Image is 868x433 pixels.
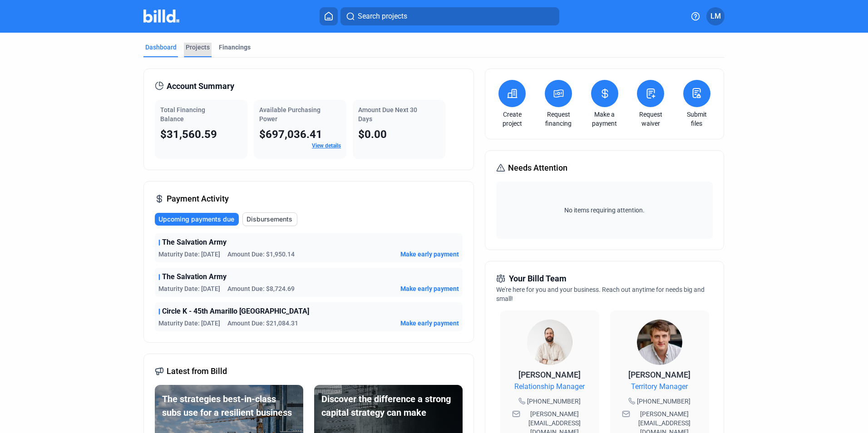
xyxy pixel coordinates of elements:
button: Make early payment [400,284,459,293]
a: Submit files [681,110,713,128]
span: Maturity Date: [DATE] [158,319,220,328]
button: Search projects [340,7,559,25]
div: Financings [219,43,251,52]
span: Needs Attention [508,162,567,174]
span: Amount Due: $8,724.69 [227,284,295,293]
span: Relationship Manager [514,381,585,392]
button: Make early payment [400,319,459,328]
a: Request financing [542,110,574,128]
span: Latest from Billd [167,365,227,378]
button: Disbursements [242,212,297,226]
button: Make early payment [400,250,459,259]
span: Disbursements [247,215,292,224]
div: Dashboard [145,43,177,52]
span: [PERSON_NAME] [518,370,581,379]
span: The Salvation Army [162,271,227,282]
span: Payment Activity [167,192,229,205]
span: No items requiring attention. [500,206,709,215]
span: $31,560.59 [160,128,217,141]
span: Maturity Date: [DATE] [158,284,220,293]
img: Billd Company Logo [143,10,179,23]
span: $0.00 [358,128,387,141]
span: [PERSON_NAME] [628,370,690,379]
span: Maturity Date: [DATE] [158,250,220,259]
img: Relationship Manager [527,320,572,365]
span: Amount Due: $21,084.31 [227,319,298,328]
span: LM [710,11,721,22]
a: Create project [496,110,528,128]
span: We're here for you and your business. Reach out anytime for needs big and small! [496,286,705,302]
span: $697,036.41 [259,128,322,141]
span: [PHONE_NUMBER] [527,397,581,406]
div: Discover the difference a strong capital strategy can make [321,392,455,419]
span: [PHONE_NUMBER] [637,397,690,406]
a: Request waiver [635,110,666,128]
span: Search projects [358,11,407,22]
span: Territory Manager [631,381,688,392]
span: Amount Due: $1,950.14 [227,250,295,259]
a: Make a payment [589,110,621,128]
span: Circle K - 45th Amarillo [GEOGRAPHIC_DATA] [162,306,309,317]
span: The Salvation Army [162,237,227,248]
span: Available Purchasing Power [259,106,321,123]
a: View details [312,143,341,149]
button: LM [706,7,725,25]
span: Upcoming payments due [158,215,234,224]
img: Territory Manager [637,320,682,365]
span: Your Billd Team [509,272,567,285]
span: Account Summary [167,80,234,93]
div: The strategies best-in-class subs use for a resilient business [162,392,296,419]
span: Total Financing Balance [160,106,205,123]
span: Amount Due Next 30 Days [358,106,417,123]
div: Projects [186,43,210,52]
button: Upcoming payments due [155,213,239,226]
